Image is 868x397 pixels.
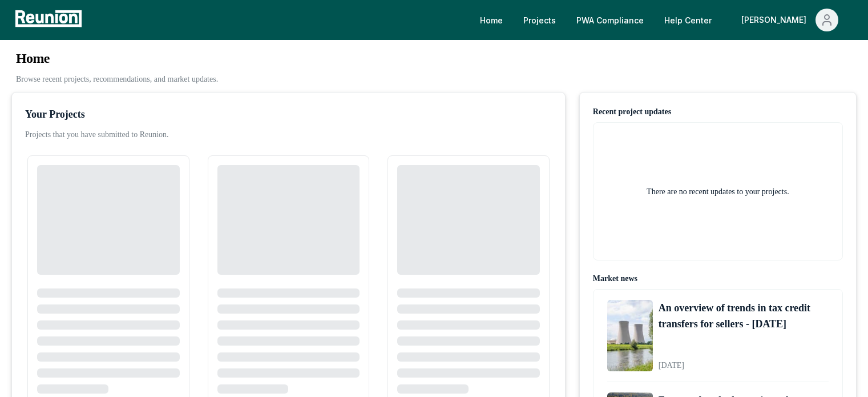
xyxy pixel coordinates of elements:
div: [DATE] [659,351,829,371]
div: Your Projects [25,106,85,122]
div: [PERSON_NAME] [741,9,811,31]
a: Help Center [655,9,721,31]
p: Browse recent projects, recommendations, and market updates. [16,73,218,85]
img: An overview of trends in tax credit transfers for sellers - October 2025 [607,300,653,371]
nav: Main [471,9,857,31]
a: Home [471,9,512,31]
p: Projects that you have submitted to Reunion. [25,129,169,141]
a: Projects [514,9,565,31]
div: Market news [593,273,637,284]
a: PWA Compliance [567,9,653,31]
a: An overview of trends in tax credit transfers for sellers - [DATE] [659,300,829,332]
div: Recent project updates [593,106,671,118]
h2: There are no recent updates to your projects. [647,186,789,198]
button: [PERSON_NAME] [732,9,847,31]
h3: Home [16,49,218,67]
